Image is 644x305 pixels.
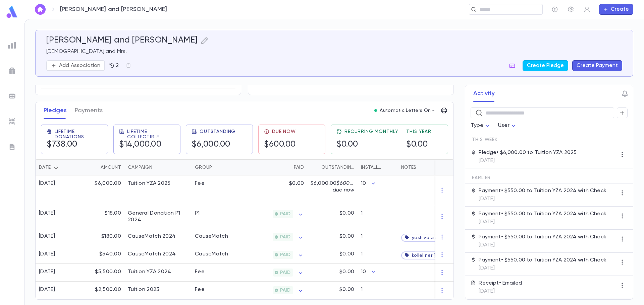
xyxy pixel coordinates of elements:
[479,211,606,217] p: Payment • $550.00 to Tuition YZA 2024 with Check
[81,159,124,175] div: Amount
[242,159,307,175] div: Paid
[195,269,205,275] div: Fee
[523,60,568,71] button: Create Pledge
[339,269,354,275] p: $0.00
[372,106,439,115] button: Automatic Letters On
[479,157,577,164] p: [DATE]
[358,228,398,246] div: 1
[412,253,465,258] span: kollel ner [PERSON_NAME]
[55,129,102,140] span: Lifetime Donations
[128,210,188,223] div: General Donation P1 2024
[59,62,100,69] p: Add Association
[81,246,124,264] div: $540.00
[333,181,358,193] span: $600.00 due now
[81,282,124,299] div: $2,500.00
[479,196,606,202] p: [DATE]
[36,159,81,175] div: Date
[195,233,228,240] div: CauseMatch
[8,41,16,49] img: reports_grey.c525e4749d1bce6a11f5fe2a8de1b229.svg
[46,60,105,71] button: Add Association
[361,159,384,175] div: Installments
[277,252,293,257] span: PAID
[412,235,462,240] span: yeshiva zichron aryeh
[471,119,491,132] div: Type
[479,265,606,272] p: [DATE]
[277,234,293,240] span: PAID
[572,60,622,71] button: Create Payment
[152,162,163,173] button: Sort
[39,180,55,187] div: [DATE]
[195,210,200,217] div: P1
[128,251,176,257] div: CauseMatch 2024
[307,159,358,175] div: Outstanding
[358,246,398,264] div: 1
[39,251,55,257] div: [DATE]
[36,7,44,12] img: home_white.a664292cf8c1dea59945f0da9f25487c.svg
[361,269,366,275] p: 10
[39,286,55,293] div: [DATE]
[358,159,398,175] div: Installments
[406,129,431,134] span: This Year
[479,149,577,156] p: Pledge • $6,000.00 to Tuition YZA 2025
[473,85,495,102] button: Activity
[5,5,19,18] img: logo
[128,269,171,275] div: Tuition YZA 2024
[344,129,398,134] span: Recurring Monthly
[472,137,498,142] span: This Week
[81,228,124,246] div: $180.00
[46,35,198,46] h5: [PERSON_NAME] and [PERSON_NAME]
[47,140,77,150] h5: $738.00
[406,140,428,150] h5: $0.00
[277,288,293,293] span: PAID
[479,280,522,287] p: Receipt • Emailed
[128,159,152,175] div: Campaign
[599,4,633,15] button: Create
[358,205,398,228] div: 1
[90,162,101,173] button: Sort
[119,140,161,150] h5: $14,000.00
[39,269,55,275] div: [DATE]
[128,233,176,240] div: CauseMatch 2024
[479,257,606,263] p: Payment • $550.00 to Tuition YZA 2024 with Check
[51,162,61,173] button: Sort
[39,159,51,175] div: Date
[101,159,121,175] div: Amount
[105,60,123,71] button: 2
[277,211,293,217] span: PAID
[472,175,491,180] span: Earlier
[479,288,522,295] p: [DATE]
[283,162,294,173] button: Sort
[401,159,416,175] div: Notes
[339,251,354,257] p: $0.00
[192,159,242,175] div: Group
[321,159,354,175] div: Outstanding
[81,205,124,228] div: $18.00
[81,264,124,282] div: $5,500.00
[114,62,119,69] p: 2
[195,180,205,187] div: Fee
[471,123,483,128] span: Type
[8,118,16,126] img: imports_grey.530a8a0e642e233f2baf0ef88e8c9fcb.svg
[128,180,170,187] div: Tuition YZA 2025
[127,129,175,140] span: Lifetime Collectible
[384,162,394,173] button: Sort
[192,140,230,150] h5: $6,000.00
[311,180,354,194] p: $6,000.00
[200,129,235,134] span: Outstanding
[479,219,606,225] p: [DATE]
[380,108,431,113] p: Automatic Letters On
[264,140,296,150] h5: $600.00
[272,129,296,134] span: Due Now
[212,162,223,173] button: Sort
[81,175,124,205] div: $6,000.00
[8,143,16,151] img: letters_grey.7941b92b52307dd3b8a917253454ce1c.svg
[195,251,228,257] div: CauseMatch
[311,162,321,173] button: Sort
[294,159,304,175] div: Paid
[195,159,212,175] div: Group
[358,282,398,299] div: 1
[289,180,304,187] p: $0.00
[277,270,293,275] span: PAID
[39,210,55,217] div: [DATE]
[60,6,167,13] p: [PERSON_NAME] and [PERSON_NAME]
